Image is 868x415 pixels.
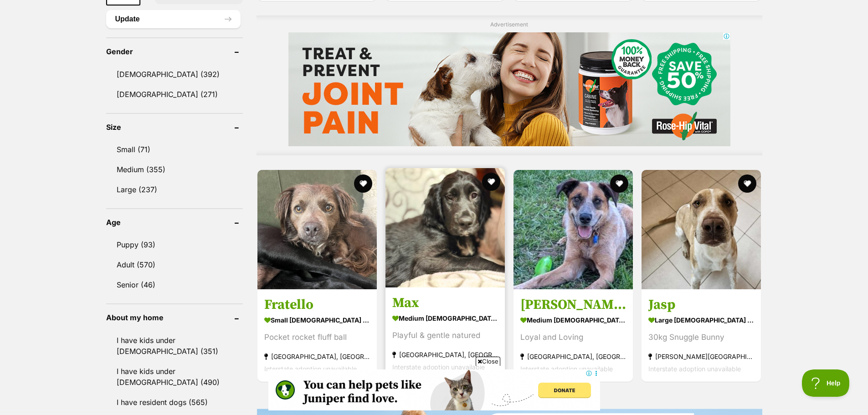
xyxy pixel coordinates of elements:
[385,287,505,379] a: Max medium [DEMOGRAPHIC_DATA] Dog Playful & gentle natured [GEOGRAPHIC_DATA], [GEOGRAPHIC_DATA] I...
[106,218,243,226] header: Age
[354,174,372,193] button: favourite
[106,10,241,28] button: Update
[392,294,498,311] h3: Max
[106,123,243,131] header: Size
[648,313,754,326] strong: large [DEMOGRAPHIC_DATA] Dog
[106,85,243,104] a: [DEMOGRAPHIC_DATA] (271)
[106,362,243,392] a: I have kids under [DEMOGRAPHIC_DATA] (490)
[392,363,485,370] span: Interstate adoption unavailable
[610,174,628,193] button: favourite
[257,15,762,155] div: Advertisement
[106,140,243,159] a: Small (71)
[288,32,730,146] iframe: Advertisement
[392,311,498,324] strong: medium [DEMOGRAPHIC_DATA] Dog
[520,350,626,362] strong: [GEOGRAPHIC_DATA], [GEOGRAPHIC_DATA]
[520,331,626,343] div: Loyal and Loving
[648,331,754,343] div: 30kg Snuggle Bunny
[476,357,500,366] span: Close
[264,350,370,362] strong: [GEOGRAPHIC_DATA], [GEOGRAPHIC_DATA]
[648,364,741,372] span: Interstate adoption unavailable
[520,313,626,326] strong: medium [DEMOGRAPHIC_DATA] Dog
[264,364,357,372] span: Interstate adoption unavailable
[106,255,243,274] a: Adult (570)
[257,170,377,289] img: Fratello - Dachshund x Border Collie Dog
[392,348,498,360] strong: [GEOGRAPHIC_DATA], [GEOGRAPHIC_DATA]
[642,170,761,289] img: Jasp - Mastiff Dog
[264,313,370,326] strong: small [DEMOGRAPHIC_DATA] Dog
[648,296,754,313] h3: Jasp
[106,47,243,56] header: Gender
[106,180,243,199] a: Large (237)
[514,170,633,289] img: Woody - Red Heeler Dog
[392,329,498,341] div: Playful & gentle natured
[264,296,370,313] h3: Fratello
[257,289,377,381] a: Fratello small [DEMOGRAPHIC_DATA] Dog Pocket rocket fluff ball [GEOGRAPHIC_DATA], [GEOGRAPHIC_DAT...
[106,313,243,322] header: About my home
[385,168,505,287] img: Max - Poodle (Standard) Dog
[106,393,243,412] a: I have resident dogs (565)
[482,173,500,191] button: favourite
[739,174,757,193] button: favourite
[520,296,626,313] h3: [PERSON_NAME]
[106,65,243,84] a: [DEMOGRAPHIC_DATA] (392)
[268,369,600,410] iframe: Advertisement
[106,160,243,179] a: Medium (355)
[802,369,850,397] iframe: Help Scout Beacon - Open
[106,331,243,361] a: I have kids under [DEMOGRAPHIC_DATA] (351)
[106,275,243,294] a: Senior (46)
[264,331,370,343] div: Pocket rocket fluff ball
[106,235,243,254] a: Puppy (93)
[642,289,761,381] a: Jasp large [DEMOGRAPHIC_DATA] Dog 30kg Snuggle Bunny [PERSON_NAME][GEOGRAPHIC_DATA] Interstate ad...
[514,289,633,381] a: [PERSON_NAME] medium [DEMOGRAPHIC_DATA] Dog Loyal and Loving [GEOGRAPHIC_DATA], [GEOGRAPHIC_DATA]...
[648,350,754,362] strong: [PERSON_NAME][GEOGRAPHIC_DATA]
